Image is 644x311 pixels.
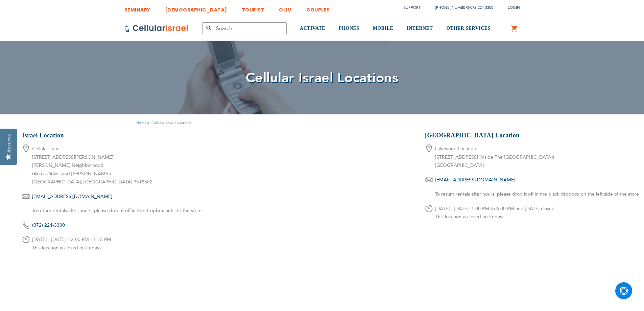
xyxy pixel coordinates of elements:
[136,120,146,125] a: Home
[425,131,639,140] h3: [GEOGRAPHIC_DATA] Location
[373,26,393,31] span: MOBILE
[32,193,112,200] a: [EMAIL_ADDRESS][DOMAIN_NAME]
[425,145,639,170] li: Lakewood Location [STREET_ADDRESS] (inside The [GEOGRAPHIC_DATA]) [GEOGRAPHIC_DATA]
[435,5,469,10] a: [PHONE_NUMBER]
[124,2,150,14] a: SEMINARY
[339,16,359,41] a: PHONES
[22,145,225,186] li: Cellular Israel [STREET_ADDRESS][PERSON_NAME] [PERSON_NAME] Neighborhood (Across Yolies and [PERS...
[165,2,227,14] a: [DEMOGRAPHIC_DATA]
[373,16,393,41] a: MOBILE
[242,2,265,14] a: TOURIST
[32,236,225,252] p: [DATE] - [DATE]: 12:00 PM - 7:15 PM This location is closed on Fridays.
[300,16,325,41] a: ACTIVATE
[306,2,330,14] a: COUPLES
[407,26,433,31] span: INTERNET
[446,26,491,31] span: OTHER SERVICES
[425,190,639,199] li: To return rentals after hours, please drop it off in the black dropbox on the left side of the store
[32,222,65,228] a: (072) 224-3300
[470,5,493,10] a: 072-224-3300
[339,26,359,31] span: PHONES
[446,16,491,41] a: OTHER SERVICES
[202,22,287,34] input: Search
[279,2,292,14] a: OLIM
[6,134,12,153] div: Reviews
[246,69,399,87] span: Cellular Israel Locations
[404,5,421,10] a: Support
[407,16,433,41] a: INTERNET
[435,177,515,183] a: [EMAIL_ADDRESS][DOMAIN_NAME]
[300,26,325,31] span: ACTIVATE
[435,205,639,221] p: [DATE] - [DATE]: 1:00 PM to 6:00 PM and [DATE] closed This location is closed on Fridays.
[151,120,191,126] strong: Cellularisrael Locations
[22,207,225,215] li: To return rentals after hours, please drop it off in the dropbox outside the store
[508,5,520,10] span: Login
[428,3,493,13] li: /
[22,131,225,140] h3: Israel Location
[124,24,189,32] img: Cellular Israel Logo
